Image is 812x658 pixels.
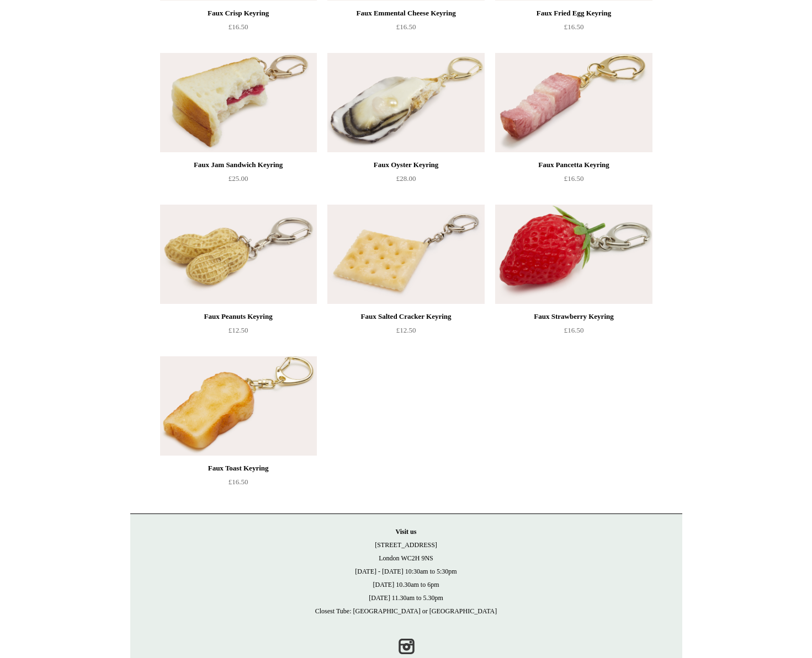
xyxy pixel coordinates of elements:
div: Faux Emmental Cheese Keyring [330,7,481,20]
div: Faux Peanuts Keyring [163,310,314,323]
a: Faux Oyster Keyring £28.00 [327,158,484,204]
span: £16.50 [564,23,584,31]
span: £16.50 [564,326,584,334]
a: Faux Toast Keyring Faux Toast Keyring [160,356,317,456]
span: £16.50 [229,23,248,31]
span: £12.50 [229,326,248,334]
div: Faux Pancetta Keyring [498,158,649,172]
img: Faux Salted Cracker Keyring [327,205,484,304]
div: Faux Fried Egg Keyring [498,7,649,20]
a: Faux Crisp Keyring £16.50 [160,7,317,52]
div: Faux Toast Keyring [163,462,314,475]
img: Faux Toast Keyring [160,356,317,456]
a: Faux Emmental Cheese Keyring £16.50 [327,7,484,52]
div: Faux Strawberry Keyring [498,310,649,323]
strong: Visit us [396,528,417,536]
span: £16.50 [564,174,584,183]
a: Faux Peanuts Keyring Faux Peanuts Keyring [160,205,317,304]
a: Faux Salted Cracker Keyring Faux Salted Cracker Keyring [327,205,484,304]
a: Faux Salted Cracker Keyring £12.50 [327,310,484,355]
span: £12.50 [396,326,416,334]
a: Faux Pancetta Keyring £16.50 [495,158,652,204]
span: £28.00 [396,174,416,183]
a: Faux Jam Sandwich Keyring Faux Jam Sandwich Keyring [160,53,317,152]
a: Faux Peanuts Keyring £12.50 [160,310,317,355]
a: Faux Toast Keyring £16.50 [160,462,317,507]
a: Faux Strawberry Keyring Faux Strawberry Keyring [495,205,652,304]
div: Faux Crisp Keyring [163,7,314,20]
div: Faux Salted Cracker Keyring [330,310,481,323]
div: Faux Oyster Keyring [330,158,481,172]
img: Faux Oyster Keyring [327,53,484,152]
img: Faux Pancetta Keyring [495,53,652,152]
div: Faux Jam Sandwich Keyring [163,158,314,172]
a: Faux Pancetta Keyring Faux Pancetta Keyring [495,53,652,152]
a: Faux Strawberry Keyring £16.50 [495,310,652,355]
span: £16.50 [229,478,248,486]
span: £16.50 [396,23,416,31]
span: £25.00 [229,174,248,183]
p: [STREET_ADDRESS] London WC2H 9NS [DATE] - [DATE] 10:30am to 5:30pm [DATE] 10.30am to 6pm [DATE] 1... [141,525,671,618]
img: Faux Peanuts Keyring [160,205,317,304]
img: Faux Jam Sandwich Keyring [160,53,317,152]
a: Faux Oyster Keyring Faux Oyster Keyring [327,53,484,152]
img: Faux Strawberry Keyring [495,205,652,304]
a: Faux Jam Sandwich Keyring £25.00 [160,158,317,204]
a: Faux Fried Egg Keyring £16.50 [495,7,652,52]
